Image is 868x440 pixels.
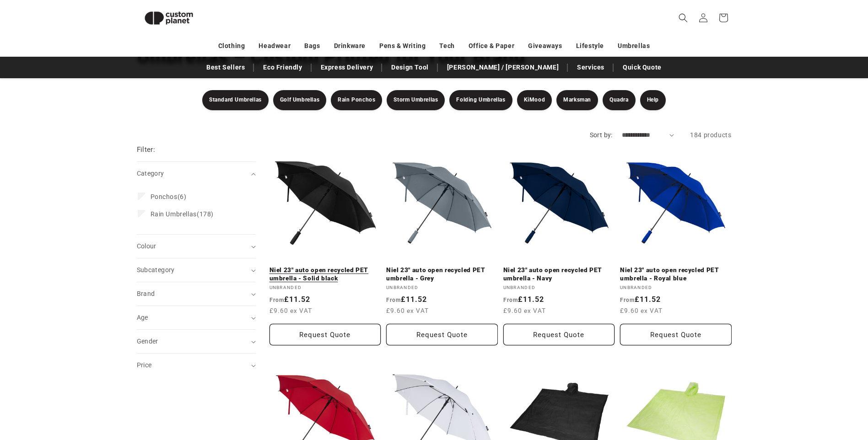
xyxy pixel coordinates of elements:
[137,314,148,321] span: Age
[137,170,164,177] span: Category
[137,258,256,282] summary: Subcategory (0 selected)
[137,162,256,185] summary: Category (0 selected)
[218,38,245,54] a: Clothing
[503,266,615,282] a: Niel 23" auto open recycled PET umbrella - Navy
[137,242,156,250] span: Colour
[137,354,256,377] summary: Price
[673,8,693,28] summary: Search
[259,38,291,54] a: Headwear
[273,90,326,110] a: Golf Umbrellas
[202,59,249,75] a: Best Sellers
[119,90,750,110] nav: Umbrella Filters
[137,266,175,274] span: Subcategory
[618,59,666,75] a: Quick Quote
[334,38,366,54] a: Drinkware
[151,210,197,218] span: Rain Umbrellas
[137,306,256,329] summary: Age (0 selected)
[620,266,732,282] a: Niel 23" auto open recycled PET umbrella - Royal blue
[137,330,256,353] summary: Gender (0 selected)
[270,324,381,345] : Request Quote
[439,38,454,54] a: Tech
[442,59,563,75] a: [PERSON_NAME] / [PERSON_NAME]
[331,90,382,110] a: Rain Ponchos
[590,131,613,139] label: Sort by:
[387,59,433,75] a: Design Tool
[137,235,256,258] summary: Colour (0 selected)
[137,145,156,155] h2: Filter:
[618,38,650,54] a: Umbrellas
[137,290,155,297] span: Brand
[137,361,152,369] span: Price
[690,131,731,139] span: 184 products
[137,4,201,32] img: Custom Planet
[503,324,615,345] : Request Quote
[556,90,598,110] a: Marksman
[137,338,158,345] span: Gender
[386,324,498,345] : Request Quote
[603,90,636,110] a: Quadra
[379,38,426,54] a: Pens & Writing
[469,38,514,54] a: Office & Paper
[202,90,269,110] a: Standard Umbrellas
[620,324,732,345] : Request Quote
[715,341,868,440] iframe: Chat Widget
[386,266,498,282] a: Niel 23" auto open recycled PET umbrella - Grey
[151,210,214,218] span: (178)
[640,90,666,110] a: Help
[270,266,381,282] a: Niel 23" auto open recycled PET umbrella - Solid black
[449,90,512,110] a: Folding Umbrellas
[151,193,178,200] span: Ponchos
[259,59,307,75] a: Eco Friendly
[304,38,320,54] a: Bags
[316,59,378,75] a: Express Delivery
[572,59,609,75] a: Services
[151,193,187,201] span: (6)
[137,282,256,306] summary: Brand (0 selected)
[576,38,604,54] a: Lifestyle
[528,38,562,54] a: Giveaways
[387,90,445,110] a: Storm Umbrellas
[517,90,552,110] a: KiMood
